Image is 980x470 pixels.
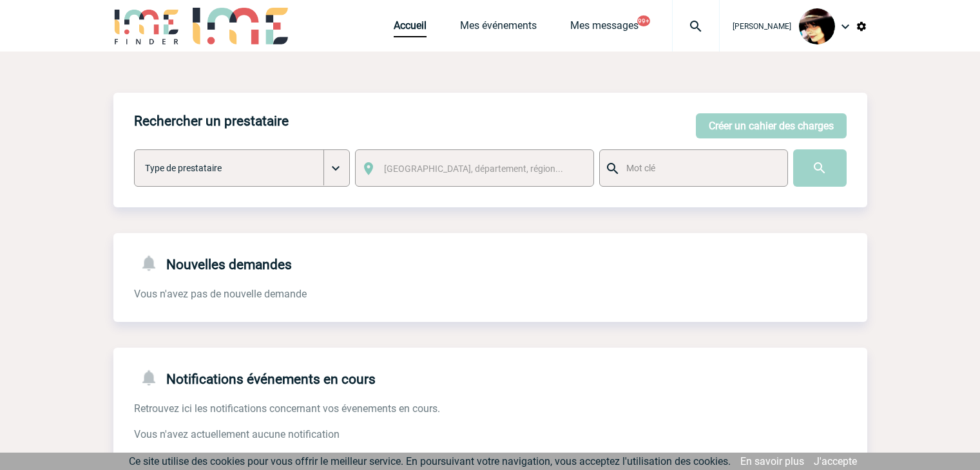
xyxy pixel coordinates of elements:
span: Vous n'avez actuellement aucune notification [134,428,340,440]
h4: Notifications événements en cours [134,368,376,387]
a: J'accepte [814,455,857,467]
input: Mot clé [623,160,776,176]
a: Mes messages [570,19,639,37]
img: IME-Finder [113,8,180,44]
span: Vous n'avez pas de nouvelle demande [134,288,307,300]
span: Ce site utilise des cookies pour vous offrir le meilleur service. En poursuivant votre navigation... [129,455,731,467]
span: [PERSON_NAME] [733,22,791,31]
button: 99+ [637,15,650,26]
span: Retrouvez ici les notifications concernant vos évenements en cours. [134,402,440,415]
img: notifications-24-px-g.png [139,368,166,387]
img: notifications-24-px-g.png [139,254,166,272]
img: 101023-0.jpg [799,8,835,44]
a: Mes événements [460,19,537,37]
input: Submit [793,149,847,187]
a: En savoir plus [740,455,804,467]
h4: Rechercher un prestataire [134,113,289,129]
span: [GEOGRAPHIC_DATA], département, région... [384,164,563,174]
a: Accueil [394,19,427,37]
h4: Nouvelles demandes [134,254,292,272]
